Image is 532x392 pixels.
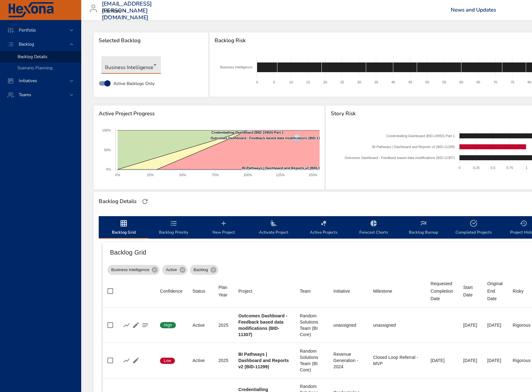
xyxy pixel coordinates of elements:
div: Closed Loop Referral - MVP [373,354,420,367]
text: 50% [104,148,111,152]
text: 30 [357,80,361,84]
div: Sort [160,287,182,295]
div: Team [300,287,311,295]
div: Start Date [463,284,477,299]
text: Outcomes Dashboard - Feedback based data modifications (BID-11307) [345,156,455,160]
span: Teams [14,92,36,98]
div: [DATE] [463,322,477,328]
div: Random Solutions Team (BI Core) [300,348,323,373]
div: 2025 [218,322,228,328]
text: 75 [510,80,514,84]
img: Hexona [7,2,54,18]
button: Project Notes [141,320,150,330]
div: Sort [463,284,477,299]
text: 0.25 [473,166,480,170]
span: Active Projects [302,220,345,236]
text: 80 [528,80,531,84]
text: Credentialling Dashboard (BID-10950) Part 1 [386,134,455,138]
text: BI Pathways | Dashboard and Reports v2 (BID-11299) [372,145,455,149]
button: Edit Project Details [131,356,141,365]
div: Project [238,287,252,295]
div: Backlog [190,265,218,275]
text: 25% [147,173,154,177]
div: Plan Year [218,284,228,299]
button: Refresh Page [140,197,150,206]
span: Active Backlogs Only [113,80,155,87]
text: 5 [273,80,275,84]
span: Initiatives [14,78,42,84]
span: Active Project Progress [99,111,320,117]
text: 35 [375,80,378,84]
a: News and Updates [451,6,496,13]
text: 55 [443,80,446,84]
button: Show Burnup [122,356,131,365]
div: Milestone [373,287,392,295]
span: Selected Backlog [99,37,203,44]
div: Sort [430,280,453,302]
text: 60 [460,80,463,84]
text: 0.5 [490,166,495,170]
text: 100% [102,128,111,132]
span: Backlog Details [17,54,47,60]
div: unassigned [373,322,420,328]
div: Backlog Details [97,196,138,206]
div: Sort [373,287,392,295]
div: Confidence [160,287,182,295]
div: Raintree [102,6,129,16]
text: 25 [341,80,344,84]
div: Business Intelligence [107,265,160,275]
button: Show Burnup [122,320,131,330]
span: Project [238,287,290,295]
span: Risky [513,287,530,295]
span: Status [192,287,208,295]
span: Activate Project [252,220,295,236]
text: 125% [276,173,285,177]
div: Sort [192,287,205,295]
div: Rigorous [513,357,530,364]
div: [DATE] [487,357,503,364]
div: Active [192,322,208,328]
button: Edit Project Details [131,320,141,330]
span: Team [300,287,323,295]
span: Completed Projects [452,220,495,236]
div: [DATE] [463,357,477,364]
div: Sort [218,284,228,299]
span: Forecast Charts [352,220,395,236]
div: Initiative [333,287,350,295]
div: Active [162,265,187,275]
text: 0% [106,167,111,171]
span: Active [162,267,181,273]
text: 0% [115,173,120,177]
text: 20 [323,80,327,84]
text: 150% [308,173,317,177]
span: Backlog [14,41,39,47]
text: 0.75 [506,166,513,170]
div: Sort [300,287,311,295]
span: Portfolio [14,27,41,33]
div: Rigorous [513,322,530,328]
text: Credentialling Dashboard (BID-10950) Part 1 [211,131,284,134]
div: Revenue Generation - 2024 [333,351,363,370]
span: New Project [202,220,245,236]
text: 40 [391,80,395,84]
div: Original End Date [487,280,503,302]
text: 1 [525,166,527,170]
span: Backlog [190,267,212,273]
span: High [160,322,176,328]
div: Sort [513,287,524,295]
text: 50% [179,173,186,177]
span: Business Intelligence [107,267,153,273]
div: Random Solutions Team (BI Core) [300,313,323,338]
div: Sort [333,287,350,295]
div: Status [192,287,205,295]
text: 45 [409,80,412,84]
text: 0 [256,80,258,84]
text: BI Pathways | Dashboard and Reports v2 (BID-11299) [242,166,329,170]
text: Outcomes Dashboard - Feedback based data modifications (BID-11307) [211,136,327,140]
span: Backlog Priority [152,220,195,236]
span: Initiative [333,287,363,295]
text: 0 [459,166,460,170]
